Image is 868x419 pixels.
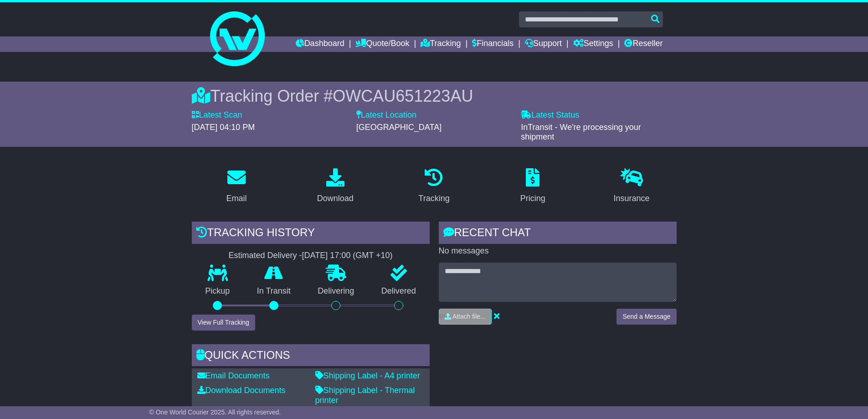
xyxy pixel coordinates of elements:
span: [GEOGRAPHIC_DATA] [356,123,442,132]
label: Latest Status [521,110,579,120]
a: Insurance [608,165,656,208]
div: RECENT CHAT [439,222,677,246]
a: Email Documents [197,371,270,380]
div: Tracking Order # [192,86,677,106]
a: Shipping Label - A4 printer [315,371,420,380]
a: Support [525,36,562,52]
button: Send a Message [616,309,676,325]
div: Pricing [520,192,545,205]
a: Financials [472,36,514,52]
p: In Transit [243,286,304,296]
a: Quote/Book [355,36,409,52]
span: © One World Courier 2025. All rights reserved. [149,409,281,416]
div: [DATE] 17:00 (GMT +10) [302,251,393,261]
p: Delivered [368,286,430,296]
div: Tracking [418,192,449,205]
span: InTransit - We're processing your shipment [521,123,641,142]
p: Pickup [192,286,244,296]
p: No messages [439,246,677,256]
div: Quick Actions [192,344,430,369]
button: View Full Tracking [192,315,255,331]
div: Insurance [614,192,650,205]
a: Tracking [412,165,455,208]
label: Latest Scan [192,110,242,120]
a: Email [220,165,252,208]
a: Settings [573,36,613,52]
div: Email [226,192,247,205]
span: OWCAU651223AU [333,87,473,105]
span: [DATE] 04:10 PM [192,123,255,132]
div: Estimated Delivery - [192,251,430,261]
div: Download [317,192,354,205]
a: Download [311,165,360,208]
a: Reseller [624,36,663,52]
p: Delivering [304,286,368,296]
div: Tracking history [192,222,430,246]
a: Pricing [514,165,551,208]
a: Tracking [421,36,461,52]
a: Download Documents [197,386,286,395]
a: Dashboard [296,36,344,52]
label: Latest Location [356,110,416,120]
a: Shipping Label - Thermal printer [315,386,415,405]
